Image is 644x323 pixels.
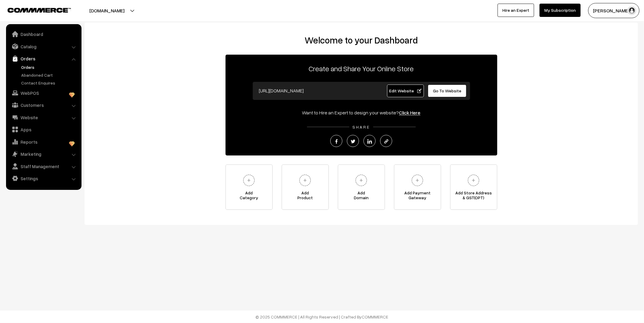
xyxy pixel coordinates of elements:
[226,190,272,203] span: Add Category
[8,29,79,40] a: Dashboard
[387,85,424,97] a: Edit Website
[450,190,497,203] span: Add Store Address & GST(OPT)
[8,8,71,12] img: COMMMERCE
[282,165,329,210] a: AddProduct
[389,88,421,93] span: Edit Website
[20,64,79,70] a: Orders
[353,172,370,189] img: plus.svg
[8,6,60,13] a: COMMMERCE
[8,136,79,147] a: Reports
[399,110,421,116] a: Click Here
[226,63,497,74] p: Create and Share Your Online Store
[8,112,79,123] a: Website
[588,3,639,18] button: [PERSON_NAME]
[8,41,79,52] a: Catalog
[8,100,79,110] a: Customers
[338,190,385,203] span: Add Domain
[394,165,441,210] a: Add PaymentGateway
[409,172,426,189] img: plus.svg
[226,165,273,210] a: AddCategory
[20,80,79,86] a: Contact Enquires
[226,109,497,116] div: Want to Hire an Expert to design your website?
[68,3,146,18] button: [DOMAIN_NAME]
[433,88,461,93] span: Go To Website
[394,190,441,203] span: Add Payment Gateway
[8,173,79,184] a: Settings
[241,172,257,189] img: plus.svg
[282,190,328,203] span: Add Product
[540,4,581,17] a: My Subscription
[349,124,373,130] span: SHARE
[338,165,385,210] a: AddDomain
[627,6,636,15] img: user
[20,72,79,78] a: Abandoned Cart
[8,124,79,135] a: Apps
[450,165,497,210] a: Add Store Address& GST(OPT)
[465,172,482,189] img: plus.svg
[8,88,79,98] a: WebPOS
[428,85,467,97] a: Go To Website
[8,53,79,64] a: Orders
[498,4,534,17] a: Hire an Expert
[297,172,313,189] img: plus.svg
[362,314,389,319] a: COMMMERCE
[8,161,79,172] a: Staff Management
[91,35,632,46] h2: Welcome to your Dashboard
[8,149,79,159] a: Marketing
